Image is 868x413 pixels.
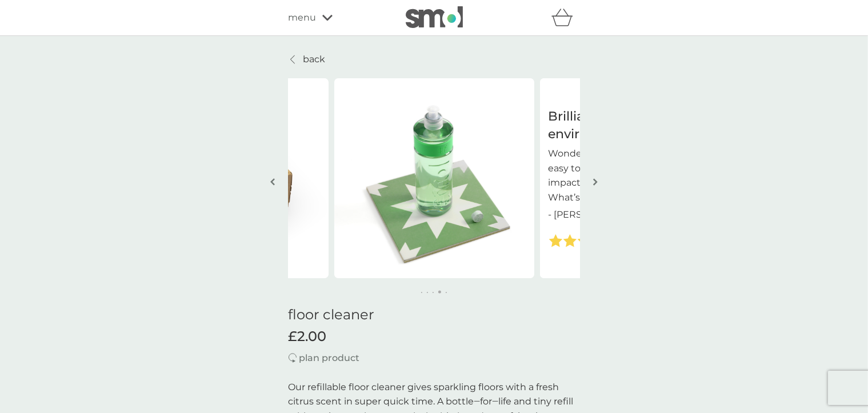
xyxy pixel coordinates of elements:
[406,6,463,28] img: smol
[299,351,360,366] p: plan product
[303,52,326,67] p: back
[593,178,598,186] img: right-arrow.svg
[289,52,326,67] a: back
[551,6,580,29] div: basket
[270,178,275,186] img: left-arrow.svg
[549,146,731,205] p: Wonderful stuff that cleans really well, easy to use, easy on the purse, doesn’t impact negativel...
[549,108,731,143] h3: Brilliant stuff with no environmental guilt
[549,207,633,222] p: - [PERSON_NAME]
[289,307,580,323] h1: floor cleaner
[289,328,327,345] span: £2.00
[289,10,317,25] span: menu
